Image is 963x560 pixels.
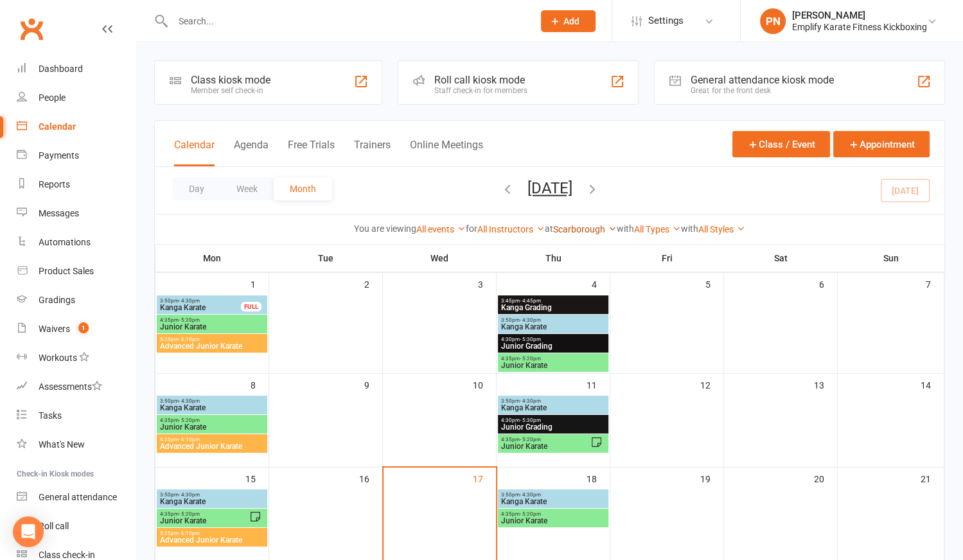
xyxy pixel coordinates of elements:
[159,398,265,404] span: 3:50pm
[13,516,44,547] div: Open Intercom Messenger
[520,337,541,342] span: - 5:30pm
[705,273,723,294] div: 5
[17,55,136,83] a: Dashboard
[159,517,249,525] span: Junior Karate
[792,10,927,21] div: [PERSON_NAME]
[500,356,606,362] span: 4:35pm
[159,492,265,498] span: 3:50pm
[926,273,944,294] div: 7
[691,86,833,95] div: Great for the front desk
[17,141,136,170] a: Payments
[159,498,265,505] span: Kanga Karate
[587,468,610,489] div: 18
[364,374,382,395] div: 9
[159,337,265,342] span: 5:25pm
[500,404,606,412] span: Kanga Karate
[500,298,606,304] span: 3:45pm
[174,139,215,166] button: Calendar
[691,74,833,86] div: General attendance kiosk mode
[179,437,200,442] span: - 6:10pm
[39,295,75,305] div: Gradings
[410,139,483,166] button: Online Meetings
[500,323,606,331] span: Kanga Karate
[17,315,136,344] a: Waivers 1
[39,266,94,276] div: Product Sales
[191,86,270,95] div: Member self check-in
[274,177,332,200] button: Month
[359,468,382,489] div: 16
[592,273,610,294] div: 4
[500,511,606,517] span: 4:35pm
[416,224,466,234] a: All events
[610,245,724,272] th: Fri
[520,492,541,498] span: - 4:30pm
[520,437,541,442] span: - 5:20pm
[364,273,382,294] div: 2
[39,92,66,103] div: People
[159,304,242,311] span: Kanga Karate
[617,223,634,234] strong: with
[477,224,545,234] a: All Instructors
[39,64,83,74] div: Dashboard
[681,223,698,234] strong: with
[698,224,745,234] a: All Styles
[234,139,269,166] button: Agenda
[792,21,927,33] div: Emplify Karate Fitness Kickboxing
[39,550,95,560] div: Class check-in
[159,342,265,350] span: Advanced Junior Karate
[251,273,269,294] div: 1
[17,112,136,141] a: Calendar
[17,170,136,199] a: Reports
[700,468,723,489] div: 19
[39,353,77,363] div: Workouts
[159,511,249,517] span: 4:35pm
[17,228,136,257] a: Automations
[39,521,69,531] div: Roll call
[179,492,200,498] span: - 4:30pm
[159,404,265,412] span: Kanga Karate
[17,401,136,430] a: Tasks
[500,498,606,505] span: Kanga Karate
[17,512,136,541] a: Roll call
[179,298,200,304] span: - 4:30pm
[39,492,117,502] div: General attendance
[78,322,89,333] span: 1
[478,273,496,294] div: 3
[520,511,541,517] span: - 5:20pm
[500,362,606,369] span: Junior Karate
[173,177,220,200] button: Day
[269,245,383,272] th: Tue
[466,223,477,234] strong: for
[383,245,497,272] th: Wed
[520,317,541,323] span: - 4:30pm
[760,8,786,34] div: PN
[179,337,200,342] span: - 6:10pm
[921,468,944,489] div: 21
[169,12,524,30] input: Search...
[473,468,496,489] div: 17
[17,257,136,286] a: Product Sales
[241,302,261,311] div: FULL
[814,374,837,395] div: 13
[434,74,527,86] div: Roll call kiosk mode
[819,273,837,294] div: 6
[39,381,102,392] div: Assessments
[500,398,606,404] span: 3:50pm
[500,317,606,323] span: 3:50pm
[838,245,944,272] th: Sun
[500,517,606,525] span: Junior Karate
[159,437,265,442] span: 5:25pm
[15,13,48,45] a: Clubworx
[159,323,265,331] span: Junior Karate
[17,372,136,401] a: Assessments
[634,224,681,234] a: All Types
[155,245,269,272] th: Mon
[473,374,496,395] div: 10
[587,374,610,395] div: 11
[17,199,136,228] a: Messages
[520,298,541,304] span: - 4:45pm
[288,139,335,166] button: Free Trials
[833,131,930,157] button: Appointment
[39,179,70,189] div: Reports
[159,317,265,323] span: 4:35pm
